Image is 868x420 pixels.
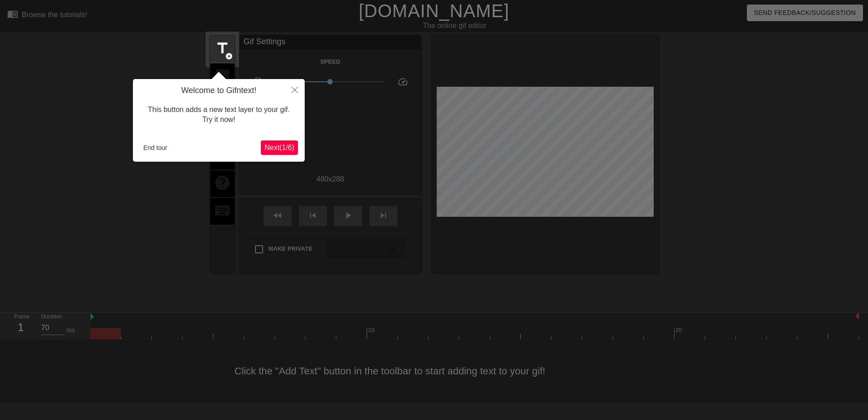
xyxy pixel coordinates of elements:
div: This button adds a new text layer to your gif. Try it now! [140,96,298,134]
button: Next [261,140,298,155]
span: Next ( 1 / 6 ) [264,144,294,151]
button: End tour [140,141,171,154]
h4: Welcome to Gifntext! [140,86,298,96]
button: Close [285,79,305,100]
